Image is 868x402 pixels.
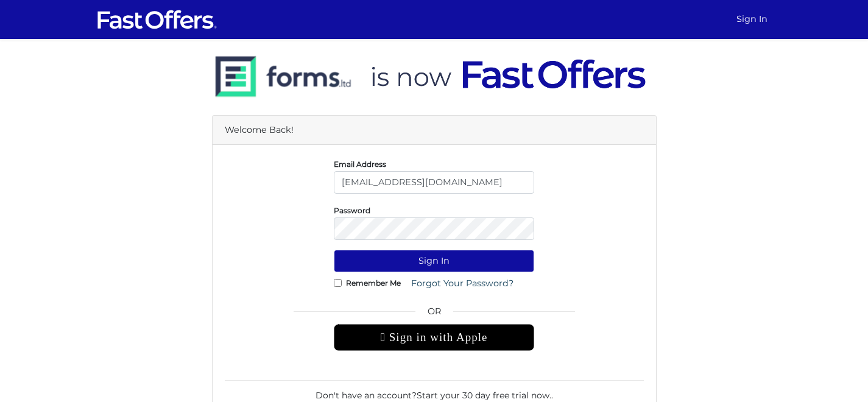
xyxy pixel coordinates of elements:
a: Start your 30 day free trial now. [417,390,551,401]
div: Welcome Back! [213,116,656,145]
span: OR [334,305,534,324]
div: Sign in with Apple [334,324,534,351]
button: Sign In [334,250,534,272]
input: E-Mail [334,171,534,194]
label: Remember Me [346,281,401,284]
label: Password [334,209,370,212]
a: Sign In [732,7,772,31]
a: Forgot Your Password? [403,272,521,295]
div: Don't have an account? . [225,380,644,402]
label: Email Address [334,163,386,166]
